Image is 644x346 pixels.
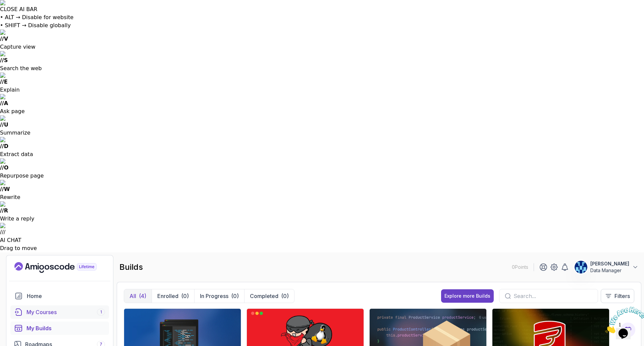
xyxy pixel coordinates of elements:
div: (0) [181,292,189,300]
span: 1 [3,3,5,8]
a: courses [10,305,109,319]
p: 0 Points [512,264,528,270]
p: Completed [250,292,278,300]
img: Chat attention grabber [3,3,44,29]
div: (0) [281,292,289,300]
div: Home [27,292,105,300]
input: Search... [514,292,592,300]
button: In Progress(0) [194,289,244,303]
span: 1 [100,309,102,315]
p: In Progress [200,292,228,300]
div: My Courses [26,308,105,316]
button: All(4) [124,289,152,303]
a: builds [10,322,109,335]
p: Filters [614,292,630,300]
a: Landing page [14,262,112,273]
p: Enrolled [157,292,178,300]
div: (0) [231,292,239,300]
button: user profile image[PERSON_NAME]Data Manager [574,260,639,274]
a: home [10,289,109,303]
div: Explore more Builds [444,293,490,299]
button: Enrolled(0) [152,289,194,303]
button: Completed(0) [244,289,294,303]
img: user profile image [575,261,587,274]
button: Explore more Builds [441,289,494,303]
p: [PERSON_NAME] [590,260,629,267]
button: Filters [601,289,634,303]
div: My Builds [26,324,105,332]
h2: builds [119,262,143,273]
p: All [129,292,136,300]
p: Data Manager [590,267,629,274]
div: (4) [139,292,146,300]
iframe: chat widget [602,304,644,336]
